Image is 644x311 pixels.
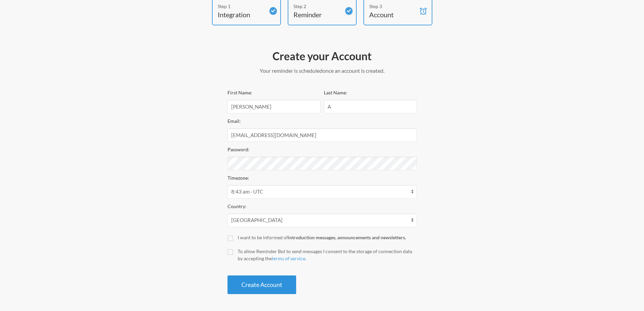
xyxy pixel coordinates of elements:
[369,10,416,19] h4: Account
[228,90,252,95] label: First Name:
[228,236,233,241] input: I want to be informed ofintroduction messages, announcements and newsletters.
[218,3,265,10] div: Step 1
[238,234,417,241] div: I want to be informed of
[228,49,417,63] h2: Create your Account
[272,256,305,261] a: terms of service
[369,3,416,10] div: Step 3
[228,175,249,181] label: Timezone:
[228,275,296,294] button: Create Account
[288,235,406,240] strong: introduction messages, announcements and newsletters.
[218,10,265,19] h4: Integration
[238,248,417,262] div: To allow Reminder Bot to send messages I consent to the storage of connection data by accepting t...
[228,203,246,209] label: Country:
[293,10,341,19] h4: Reminder
[228,67,417,75] p: Your reminder is scheduled once an account is created.
[293,3,341,10] div: Step 2
[228,147,249,152] label: Password:
[228,249,233,255] input: To allow Reminder Bot to send messages I consent to the storage of connection data by accepting t...
[228,118,241,124] label: Email:
[324,90,347,95] label: Last Name:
